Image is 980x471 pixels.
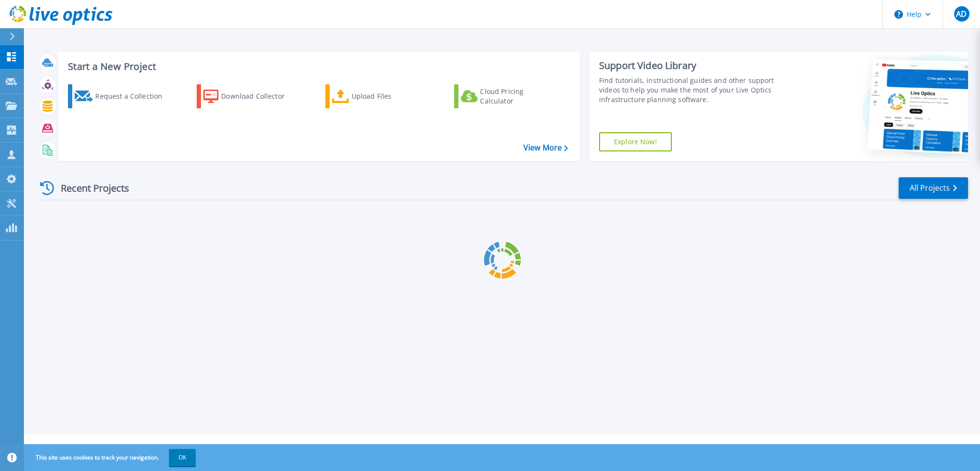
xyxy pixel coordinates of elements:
a: Download Collector [197,84,303,108]
div: Find tutorials, instructional guides and other support videos to help you make the most of your L... [599,76,793,104]
button: OK [169,449,196,466]
div: Upload Files [352,87,428,106]
div: Cloud Pricing Calculator [480,87,557,106]
a: All Projects [899,177,968,199]
a: Cloud Pricing Calculator [454,84,561,108]
span: AD [956,10,967,18]
div: Download Collector [221,87,298,106]
a: Upload Files [325,84,432,108]
a: View More [523,143,568,152]
a: Explore Now! [599,132,672,151]
div: Request a Collection [95,87,172,106]
div: Recent Projects [37,176,142,200]
h3: Start a New Project [68,61,568,72]
span: This site uses cookies to track your navigation. [26,449,196,466]
div: Support Video Library [599,59,793,72]
a: Request a Collection [68,84,175,108]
